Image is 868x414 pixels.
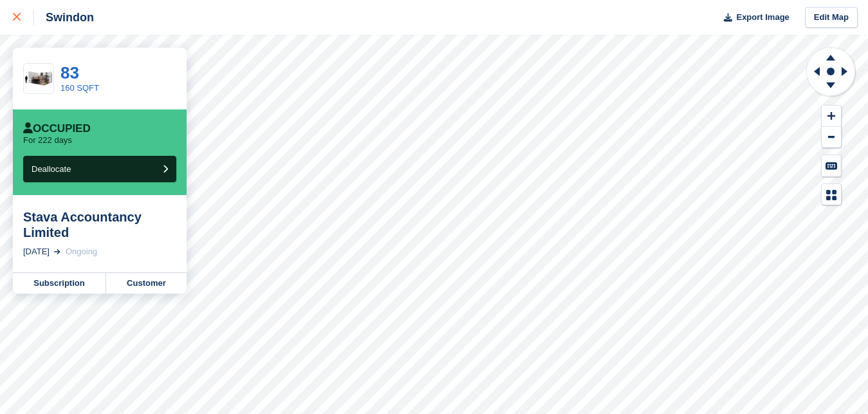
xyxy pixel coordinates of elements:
a: 160 SQFT [60,83,99,93]
div: [DATE] [23,245,50,258]
a: Subscription [13,273,106,294]
button: Export Image [716,7,790,28]
p: For 222 days [23,135,72,146]
img: arrow-right-light-icn-cde0832a797a2874e46488d9cf13f60e5c3a73dbe684e267c42b8395dfbc2abf.svg [54,249,60,254]
a: Customer [106,273,187,294]
img: 150-sqft-unit.jpg [24,68,53,90]
button: Map Legend [822,184,841,205]
a: 83 [60,63,79,82]
div: Swindon [34,10,94,25]
a: Edit Map [805,7,858,28]
button: Deallocate [23,156,176,182]
div: Occupied [23,122,91,135]
button: Zoom Out [822,127,841,148]
div: Ongoing [66,245,97,258]
span: Deallocate [32,164,71,174]
button: Keyboard Shortcuts [822,155,841,176]
div: Stava Accountancy Limited [23,209,176,240]
span: Export Image [736,11,789,24]
button: Zoom In [822,106,841,127]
